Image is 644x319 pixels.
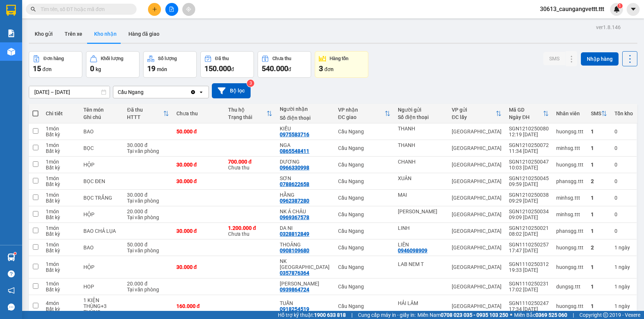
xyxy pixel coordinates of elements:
strong: 0369 525 060 [535,312,567,318]
div: CHANH [398,159,444,165]
div: minhsg.ttt [556,195,583,201]
div: Nhân viên [556,111,583,116]
img: solution-icon [7,29,15,37]
div: 1 món [46,242,76,248]
div: ĐC giao [338,114,385,120]
input: Selected Cầu Ngang. [144,88,145,96]
div: phansgg.ttt [556,178,583,184]
span: món [157,66,167,72]
div: Cầu Ngang [338,284,391,290]
img: logo-vxr [6,5,16,16]
div: ĐC lấy [452,114,496,120]
div: Mã GD [509,107,543,113]
div: 1 [614,264,633,270]
div: 1 món [46,208,76,214]
div: Cầu Ngang [338,228,391,234]
div: 50.000 đ [127,242,169,248]
div: Bất kỳ [46,198,76,204]
div: SGN1210250072 [509,142,549,148]
div: LINH [398,225,444,231]
div: 4 món [46,300,76,306]
div: THANH [398,142,444,148]
div: 0 [614,162,633,168]
div: 09:09 [DATE] [509,214,549,220]
div: Đã thu [127,107,163,113]
div: Tồn kho [614,111,633,116]
div: 0975583716 [280,132,309,137]
span: 3 [319,64,323,73]
span: caret-down [630,6,637,13]
th: Toggle SortBy [224,104,276,123]
span: đ [288,66,291,72]
div: Bất kỳ [46,248,76,253]
span: question-circle [8,270,15,277]
span: Miền Bắc [514,311,567,319]
button: Hàng đã giao [123,25,165,43]
div: Người nhận [280,106,331,112]
sup: 3 [247,80,254,87]
div: minhsg.ttt [556,211,583,217]
div: 12:19 [DATE] [509,132,549,137]
div: 0 [614,178,633,184]
div: SGN1110250231 [509,281,549,287]
div: Bất kỳ [46,181,76,187]
div: Chưa thu [272,56,291,61]
div: Trạng thái [228,114,266,120]
div: 0357876364 [280,270,309,276]
div: 30.000 đ [127,192,169,198]
th: Toggle SortBy [334,104,395,123]
div: 2 [591,245,607,250]
button: Kho gửi [29,25,59,43]
div: NGỌC THÀNH [280,281,331,287]
span: 1 [619,3,621,8]
div: 0918254519 [280,306,309,312]
sup: 1 [617,3,623,8]
div: 20.000 đ [127,208,169,214]
div: 700.000 đ [228,159,272,165]
div: NGA [280,142,331,148]
div: DA NI [280,225,331,231]
div: 20.000 đ [127,281,169,287]
button: caret-down [627,3,640,16]
div: BAO [83,245,120,250]
button: Bộ lọc [212,83,251,98]
div: [GEOGRAPHIC_DATA] [452,145,502,151]
div: Cầu Ngang [338,211,391,217]
span: ngày [619,264,630,270]
span: 540.000 [262,64,288,73]
div: HỘP [83,162,120,168]
div: Chưa thu [228,225,272,237]
div: 160.000 đ [176,303,221,309]
div: 0865548411 [280,148,309,154]
div: 50.000 đ [176,129,221,134]
div: 1 món [46,159,76,165]
div: 1 món [46,142,76,148]
div: HỘP [83,264,120,270]
div: ver 1.8.146 [596,23,621,31]
div: [GEOGRAPHIC_DATA] [452,303,502,309]
div: Hàng tồn [330,56,348,61]
span: message [8,304,15,311]
div: 1 [591,228,607,234]
div: Đã thu [215,56,229,61]
div: 1 [591,129,607,134]
div: BAO CHẢ LỤA [83,228,120,234]
div: huongsg.ttt [556,162,583,168]
div: 19:33 [DATE] [509,267,549,273]
div: 08:02 [DATE] [509,231,549,237]
div: 0908109680 [280,248,309,253]
span: | [351,311,352,319]
div: 30.000 đ [176,178,221,184]
button: Khối lượng0kg [86,51,140,78]
div: [GEOGRAPHIC_DATA] [452,211,502,217]
div: XUÂN [398,175,444,181]
button: aim [182,3,195,16]
div: BAO [83,129,120,134]
div: TUẤN [280,300,331,306]
button: Đã thu150.000đ [200,51,254,78]
div: 0328812849 [280,231,309,237]
div: SGN1110250247 [509,300,549,306]
div: 1 [591,303,607,309]
div: Bất kỳ [46,306,76,312]
div: HTTT [127,114,163,120]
